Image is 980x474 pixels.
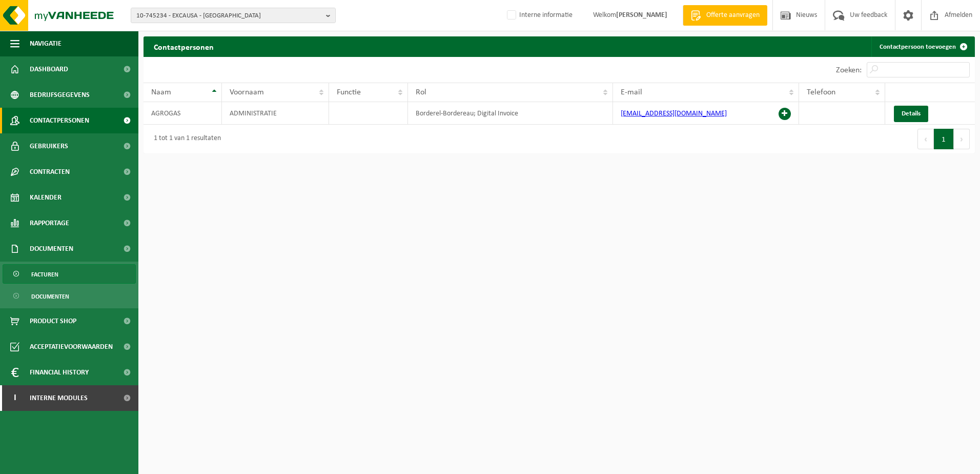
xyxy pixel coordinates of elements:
[31,265,58,284] span: Facturen
[408,102,613,125] td: Borderel-Bordereau; Digital Invoice
[144,36,224,56] h2: Contactpersonen
[136,8,322,24] span: 10-745234 - EXCAUSA - [GEOGRAPHIC_DATA]
[683,5,767,26] a: Offerte aanvragen
[30,159,70,185] span: Contracten
[30,236,73,262] span: Documenten
[144,102,222,125] td: AGROGAS
[222,102,330,125] td: ADMINISTRATIE
[30,56,68,82] span: Dashboard
[30,210,69,236] span: Rapportage
[337,88,361,96] span: Functie
[954,129,970,149] button: Next
[621,88,642,96] span: E-mail
[621,110,727,117] a: [EMAIL_ADDRESS][DOMAIN_NAME]
[30,185,62,210] span: Kalender
[30,82,90,108] span: Bedrijfsgegevens
[3,264,136,284] a: Facturen
[871,36,974,57] a: Contactpersoon toevoegen
[416,88,426,96] span: Rol
[704,10,762,21] span: Offerte aanvragen
[616,11,667,19] strong: [PERSON_NAME]
[30,108,89,133] span: Contactpersonen
[30,133,68,159] span: Gebruikers
[131,8,336,23] button: 10-745234 - EXCAUSA - [GEOGRAPHIC_DATA]
[934,129,954,149] button: 1
[30,308,76,334] span: Product Shop
[807,88,835,96] span: Telefoon
[30,385,88,411] span: Interne modules
[30,334,113,360] span: Acceptatievoorwaarden
[894,106,928,122] a: Details
[230,88,264,96] span: Voornaam
[149,130,221,148] div: 1 tot 1 van 1 resultaten
[836,66,862,74] label: Zoeken:
[10,385,19,411] span: I
[151,88,171,96] span: Naam
[902,110,921,117] span: Details
[917,129,934,149] button: Previous
[30,31,62,56] span: Navigatie
[31,287,69,306] span: Documenten
[30,360,89,385] span: Financial History
[3,286,136,306] a: Documenten
[505,8,573,23] label: Interne informatie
